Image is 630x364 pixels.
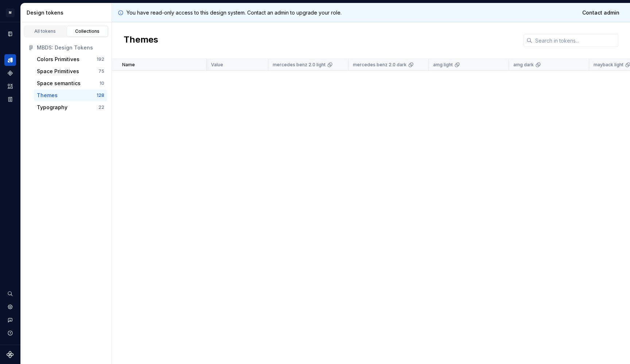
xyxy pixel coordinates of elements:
h2: Themes [124,34,158,47]
button: Space Primitives75 [34,66,107,77]
svg: Supernova Logo [7,351,14,358]
button: Colors Primitives192 [34,54,107,65]
p: mayback light [594,62,623,68]
a: Storybook stories [4,94,16,105]
div: Collections [69,28,106,34]
p: amg light [433,62,453,68]
div: Typography [37,104,67,111]
p: Value [211,62,223,68]
div: M [6,8,15,17]
a: Components [4,67,16,79]
div: Space Primitives [37,68,79,75]
div: Space semantics [37,80,81,87]
a: Settings [4,301,16,313]
p: You have read-only access to this design system. Contact an admin to upgrade your role. [127,9,342,16]
a: Design tokens [4,54,16,66]
button: Search ⌘K [4,288,16,300]
div: 75 [98,68,104,74]
button: Typography22 [34,102,107,113]
div: 22 [98,104,104,110]
span: Contact admin [582,9,619,16]
button: Contact support [4,314,16,326]
p: mercedes benz 2.0 dark [353,62,407,68]
button: Space semantics10 [34,78,107,89]
div: Design tokens [27,9,109,16]
div: MBDS: Design Tokens [37,44,104,51]
p: amg dark [513,62,534,68]
div: Themes [37,92,58,99]
button: M [1,5,19,20]
div: Colors Primitives [37,56,79,63]
a: Contact admin [577,6,624,19]
div: 192 [97,56,104,62]
p: Name [122,62,135,68]
div: All tokens [27,28,63,34]
button: Themes128 [34,90,107,101]
input: Search in tokens... [532,34,618,47]
div: 10 [100,80,104,86]
p: mercedes benz 2.0 light [273,62,326,68]
a: Assets [4,80,16,92]
a: Documentation [4,28,16,40]
div: 128 [97,92,104,98]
